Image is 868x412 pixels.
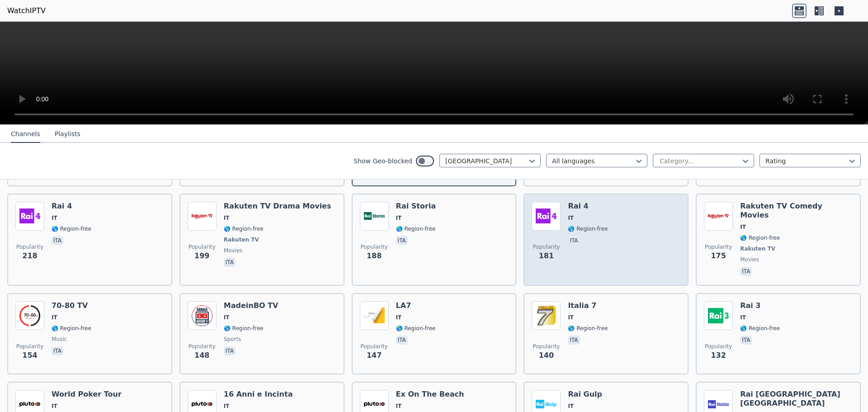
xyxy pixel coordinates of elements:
[568,301,608,310] h6: Italia 7
[568,403,574,410] span: IT
[224,336,241,343] span: sports
[194,251,209,261] span: 199
[224,314,230,321] span: IT
[224,214,230,222] span: IT
[354,156,412,166] label: Show Geo-blocked
[224,346,236,355] p: ita
[740,256,759,263] span: movies
[533,343,560,350] span: Popularity
[704,301,733,330] img: Rai 3
[396,202,436,211] h6: Rai Storia
[224,301,278,310] h6: MadeinBO TV
[15,202,44,231] img: Rai 4
[740,301,780,310] h6: Rai 3
[740,336,752,345] p: ita
[532,202,561,231] img: Rai 4
[224,390,293,399] h6: 16 Anni e Incinta
[224,325,264,332] span: 🌎 Region-free
[189,343,216,350] span: Popularity
[52,346,63,355] p: ita
[367,350,382,361] span: 147
[52,314,57,321] span: IT
[52,325,91,332] span: 🌎 Region-free
[740,390,853,408] h6: Rai [GEOGRAPHIC_DATA] [GEOGRAPHIC_DATA]
[224,247,243,254] span: movies
[15,301,44,330] img: 70-80 TV
[22,350,37,361] span: 154
[740,223,746,231] span: IT
[396,301,436,310] h6: LA7
[568,214,574,222] span: IT
[52,202,91,211] h6: Rai 4
[360,301,389,330] img: LA7
[194,350,209,361] span: 148
[52,336,67,343] span: music
[55,126,80,143] button: Playlists
[704,202,733,231] img: Rakuten TV Comedy Movies
[711,350,726,361] span: 132
[396,390,464,399] h6: Ex On The Beach
[22,251,37,261] span: 218
[396,214,402,222] span: IT
[361,243,388,251] span: Popularity
[224,258,236,267] p: ita
[568,390,608,399] h6: Rai Gulp
[360,202,389,231] img: Rai Storia
[568,202,608,211] h6: Rai 4
[11,126,40,143] button: Channels
[52,214,57,222] span: IT
[740,245,775,252] span: Rakuten TV
[224,225,264,232] span: 🌎 Region-free
[224,236,259,243] span: Rakuten TV
[396,236,408,245] p: ita
[396,336,408,345] p: ita
[532,301,561,330] img: Italia 7
[224,403,230,410] span: IT
[396,325,436,332] span: 🌎 Region-free
[740,202,853,220] h6: Rakuten TV Comedy Movies
[52,301,91,310] h6: 70-80 TV
[188,301,217,330] img: MadeinBO TV
[740,314,746,321] span: IT
[705,343,732,350] span: Popularity
[740,325,780,332] span: 🌎 Region-free
[396,314,402,321] span: IT
[705,243,732,251] span: Popularity
[568,325,608,332] span: 🌎 Region-free
[361,343,388,350] span: Popularity
[396,403,402,410] span: IT
[189,243,216,251] span: Popularity
[52,236,63,245] p: ita
[711,251,726,261] span: 175
[7,5,46,16] a: WatchIPTV
[224,202,331,211] h6: Rakuten TV Drama Movies
[740,267,752,276] p: ita
[533,243,560,251] span: Popularity
[539,350,554,361] span: 140
[740,234,780,242] span: 🌎 Region-free
[52,403,57,410] span: IT
[52,390,122,399] h6: World Poker Tour
[52,225,91,232] span: 🌎 Region-free
[188,202,217,231] img: Rakuten TV Drama Movies
[568,225,608,232] span: 🌎 Region-free
[539,251,554,261] span: 181
[396,225,436,232] span: 🌎 Region-free
[16,343,43,350] span: Popularity
[568,236,580,245] p: ita
[568,314,574,321] span: IT
[16,243,43,251] span: Popularity
[367,251,382,261] span: 188
[568,336,580,345] p: ita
